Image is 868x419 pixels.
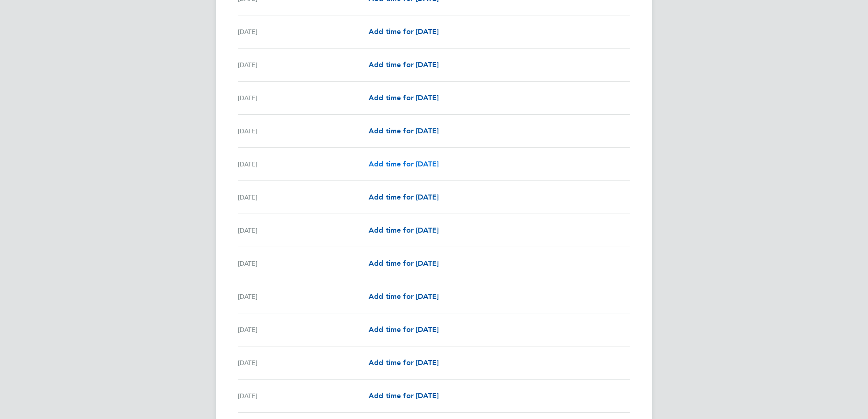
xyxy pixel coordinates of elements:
[238,390,369,401] div: [DATE]
[238,126,369,136] div: [DATE]
[369,60,439,69] span: Add time for [DATE]
[369,225,439,236] a: Add time for [DATE]
[369,259,439,268] span: Add time for [DATE]
[369,258,439,269] a: Add time for [DATE]
[369,358,439,367] span: Add time for [DATE]
[238,59,369,70] div: [DATE]
[238,225,369,236] div: [DATE]
[369,26,439,37] a: Add time for [DATE]
[238,357,369,368] div: [DATE]
[369,226,439,234] span: Add time for [DATE]
[369,291,439,302] a: Add time for [DATE]
[369,93,439,102] span: Add time for [DATE]
[369,27,439,36] span: Add time for [DATE]
[369,159,439,170] a: Add time for [DATE]
[369,391,439,400] span: Add time for [DATE]
[238,291,369,302] div: [DATE]
[369,192,439,203] a: Add time for [DATE]
[369,193,439,201] span: Add time for [DATE]
[238,93,369,103] div: [DATE]
[238,159,369,170] div: [DATE]
[369,325,439,334] span: Add time for [DATE]
[238,26,369,37] div: [DATE]
[369,160,439,168] span: Add time for [DATE]
[369,127,439,135] span: Add time for [DATE]
[369,324,439,335] a: Add time for [DATE]
[369,390,439,401] a: Add time for [DATE]
[238,324,369,335] div: [DATE]
[369,292,439,301] span: Add time for [DATE]
[238,258,369,269] div: [DATE]
[369,59,439,70] a: Add time for [DATE]
[238,192,369,203] div: [DATE]
[369,93,439,103] a: Add time for [DATE]
[369,357,439,368] a: Add time for [DATE]
[369,126,439,136] a: Add time for [DATE]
